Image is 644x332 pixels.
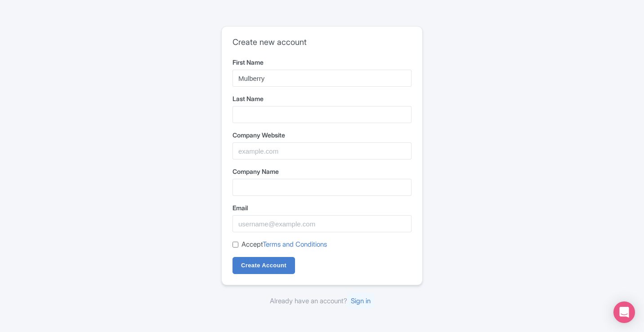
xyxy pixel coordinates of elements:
a: Terms and Conditions [263,240,327,248]
h2: Create new account [233,37,411,47]
a: Sign in [347,293,374,309]
div: Open Intercom Messenger [613,301,635,323]
input: example.com [233,142,411,159]
input: Create Account [233,257,295,274]
div: Already have an account? [221,296,423,306]
label: Email [233,203,411,212]
input: username@example.com [233,215,411,232]
label: Company Name [233,167,411,176]
label: Last Name [233,94,411,103]
label: First Name [233,58,411,67]
label: Accept [241,239,327,250]
label: Company Website [233,130,411,140]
